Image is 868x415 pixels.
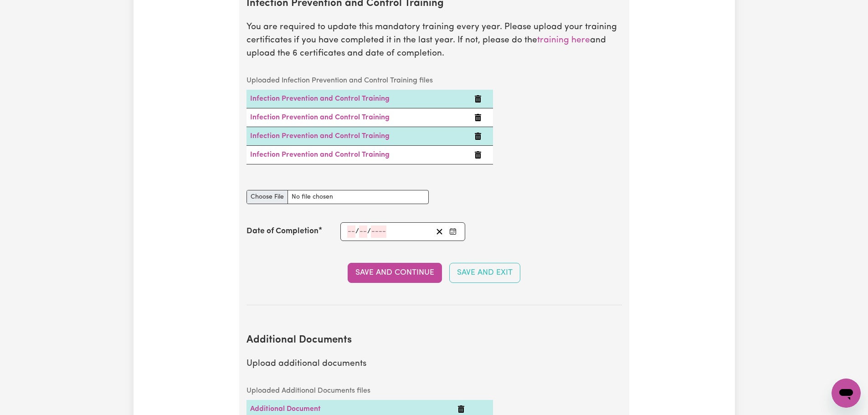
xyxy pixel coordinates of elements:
[367,227,371,236] span: /
[537,36,590,45] a: training here
[348,263,442,283] button: Save and Continue
[347,225,355,238] input: --
[355,227,359,236] span: /
[247,21,622,60] p: You are required to update this mandatory training every year. Please upload your training certif...
[832,379,861,408] iframe: Button to launch messaging window, conversation in progress
[474,112,482,123] button: Delete Infection Prevention and Control Training
[447,225,459,238] button: Enter the Date of Completion of your Infection Prevention and Control Training
[247,382,493,400] caption: Uploaded Additional Documents files
[250,95,390,102] a: Infection Prevention and Control Training
[250,405,321,413] a: Additional Document
[247,225,318,237] label: Date of Completion
[371,225,386,238] input: ----
[247,72,493,90] caption: Uploaded Infection Prevention and Control Training files
[250,133,390,140] a: Infection Prevention and Control Training
[474,149,482,160] button: Delete Infection Prevention and Control Training
[449,263,520,283] button: Save and Exit
[247,358,622,371] p: Upload additional documents
[474,131,482,142] button: Delete Infection Prevention and Control Training
[457,404,465,415] button: Delete Additional Document
[474,93,482,104] button: Delete Infection Prevention and Control Training
[432,225,447,238] button: Clear date
[250,114,390,121] a: Infection Prevention and Control Training
[250,151,390,159] a: Infection Prevention and Control Training
[247,334,622,347] h2: Additional Documents
[359,225,367,238] input: --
